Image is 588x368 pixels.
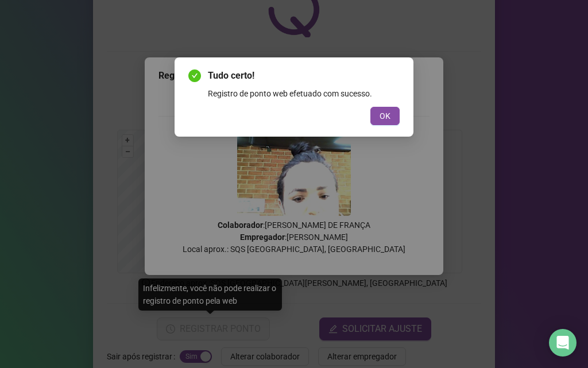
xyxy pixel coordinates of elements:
span: Tudo certo! [208,69,400,83]
div: Registro de ponto web efetuado com sucesso. [208,87,400,100]
div: Open Intercom Messenger [549,329,577,357]
span: OK [380,110,390,122]
button: OK [370,107,400,125]
span: check-circle [188,69,201,82]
